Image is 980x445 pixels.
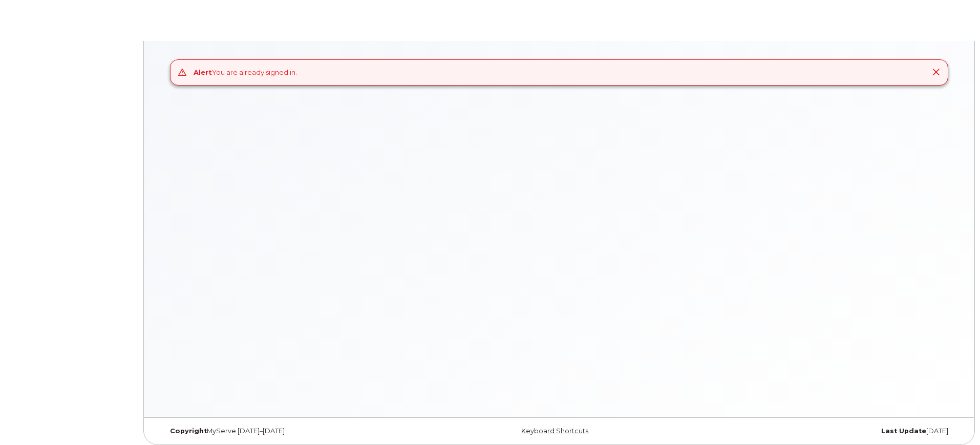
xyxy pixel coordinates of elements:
[881,427,926,435] strong: Last Update
[170,427,207,435] strong: Copyright
[162,427,427,435] div: MyServe [DATE]–[DATE]
[194,68,297,77] div: You are already signed in.
[521,427,588,435] a: Keyboard Shortcuts
[194,68,212,76] strong: Alert
[691,427,956,435] div: [DATE]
